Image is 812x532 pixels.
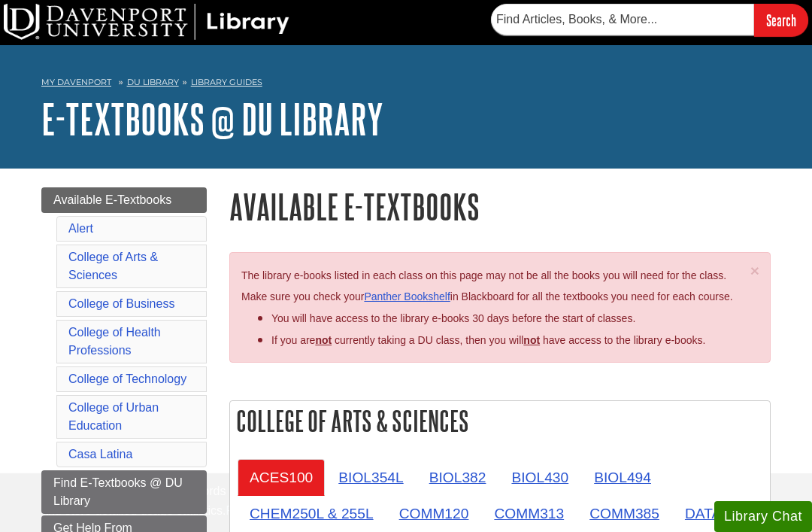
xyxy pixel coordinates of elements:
a: BIOL494 [582,459,663,496]
a: DU Library [127,77,179,87]
a: BIOL430 [499,459,580,496]
a: College of Arts & Sciences [68,251,158,281]
input: Find Articles, Books, & More... [491,4,754,35]
a: Available E-Textbooks [41,187,207,213]
span: If you are currently taking a DU class, then you will have access to the library e-books. [271,334,705,346]
a: COMM313 [482,495,576,532]
a: Panther Bookshelf [364,290,450,302]
a: COMM120 [387,495,481,532]
a: BIOL382 [417,459,498,496]
u: not [523,334,540,346]
a: College of Technology [68,372,186,385]
h1: Available E-Textbooks [229,187,771,226]
span: Find E-Textbooks @ DU Library [53,476,183,507]
a: COMM385 [577,495,671,532]
a: ACES100 [238,459,325,496]
a: College of Urban Education [68,401,159,432]
a: Casa Latina [68,448,132,461]
span: The library e-books listed in each class on this page may not be all the books you will need for ... [241,269,733,303]
a: Alert [68,222,93,235]
nav: breadcrumb [41,72,771,96]
a: College of Business [68,297,174,310]
a: College of Health Professions [68,326,161,357]
button: Close [750,263,759,278]
img: DU Library [4,4,289,40]
a: DATA288 [673,495,757,532]
a: Library Guides [191,77,262,87]
a: E-Textbooks @ DU Library [41,96,383,142]
input: Search [754,4,808,36]
h2: College of Arts & Sciences [230,401,770,441]
span: You will have access to the library e-books 30 days before the start of classes. [271,312,635,324]
button: Library Chat [714,501,812,532]
strong: not [315,334,332,346]
a: Find E-Textbooks @ DU Library [41,470,207,514]
span: Available E-Textbooks [53,193,171,206]
form: Searches DU Library's articles, books, and more [491,4,808,36]
a: CHEM250L & 255L [238,495,386,532]
a: My Davenport [41,76,111,89]
a: BIOL354L [326,459,415,496]
span: × [750,262,759,279]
